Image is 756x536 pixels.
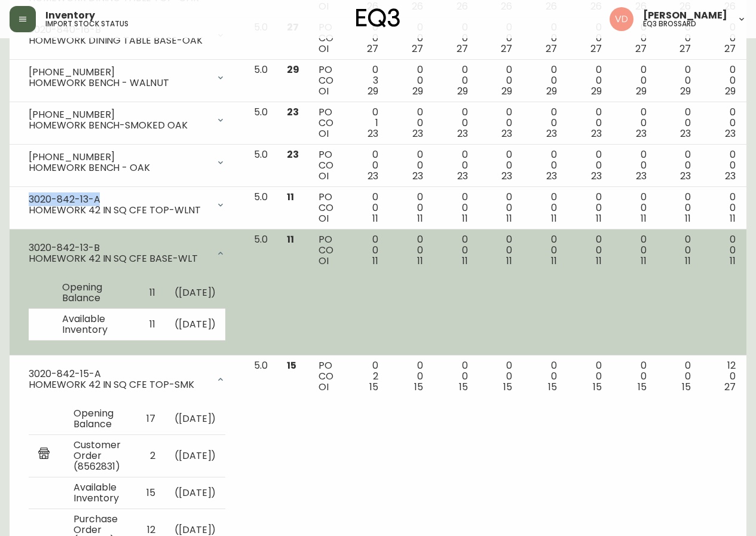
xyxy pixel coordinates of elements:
span: 11 [551,254,557,268]
div: [PHONE_NUMBER]HOMEWORK BENCH - OAK [19,149,235,176]
div: 0 0 [576,107,602,139]
div: 0 0 [486,65,512,97]
span: 23 [680,169,691,183]
div: 0 0 [353,22,378,54]
span: 15 [369,380,378,394]
div: 0 0 [710,234,736,267]
div: 0 0 [531,65,557,97]
div: 0 0 [397,360,423,393]
span: 27 [367,42,378,56]
img: retail_report.svg [38,448,50,462]
div: 0 0 [353,192,378,224]
div: 0 0 [531,149,557,182]
span: 23 [591,169,602,183]
span: 23 [287,105,299,119]
span: OI [319,254,329,268]
div: 0 0 [486,149,512,182]
span: 15 [638,380,647,394]
td: Customer Order (8562831) [64,435,137,477]
td: 5.0 [244,17,277,60]
span: 23 [591,127,602,140]
td: 5.0 [244,60,277,102]
div: 0 0 [531,107,557,139]
span: 23 [368,169,378,183]
span: 23 [412,169,423,183]
span: 23 [725,127,736,140]
div: 3020-842-13-B [29,243,209,253]
td: ( [DATE] ) [165,277,226,309]
span: OI [319,212,329,225]
span: 15 [459,380,468,394]
span: 11 [730,254,736,268]
span: 11 [730,212,736,225]
td: ( [DATE] ) [165,403,226,435]
td: 11 [140,277,165,309]
span: 15 [593,380,602,394]
span: 11 [372,212,378,225]
div: 0 0 [397,107,423,139]
td: Available Inventory [53,309,140,341]
div: 3020-842-13-BHOMEWORK 42 IN SQ CFE BASE-WLT [19,234,235,272]
span: 23 [368,127,378,140]
span: 23 [680,127,691,140]
div: HOMEWORK 42 IN SQ CFE TOP-WLNT [29,205,209,216]
div: 0 0 [621,234,647,267]
div: [PHONE_NUMBER] [29,109,209,120]
span: 23 [412,127,423,140]
span: 23 [457,169,468,183]
div: [PHONE_NUMBER]HOMEWORK BENCH-SMOKED OAK [19,107,235,133]
td: 15 [137,477,165,509]
div: 3020-842-13-AHOMEWORK 42 IN SQ CFE TOP-WLNT [19,192,235,218]
div: PO CO [319,192,333,224]
span: 23 [287,148,299,161]
div: 0 0 [666,192,691,224]
div: 0 0 [666,22,691,54]
td: 5.0 [244,187,277,229]
span: 23 [636,127,647,140]
span: 29 [591,84,602,98]
span: 11 [685,212,691,225]
div: PO CO [319,360,333,393]
span: OI [319,169,329,183]
span: 27 [680,42,691,56]
div: 0 0 [486,107,512,139]
span: 15 [548,380,557,394]
div: 0 0 [621,65,647,97]
div: HOMEWORK BENCH - OAK [29,163,209,173]
div: 0 0 [442,192,468,224]
div: 0 0 [442,234,468,267]
td: ( [DATE] ) [165,477,226,509]
div: 0 0 [531,192,557,224]
div: 0 0 [576,149,602,182]
div: 0 0 [353,149,378,182]
span: 11 [596,212,602,225]
span: 15 [682,380,691,394]
div: 0 0 [576,360,602,393]
div: HOMEWORK BENCH-SMOKED OAK [29,120,209,131]
span: 23 [725,169,736,183]
span: 11 [372,254,378,268]
span: 23 [457,127,468,140]
td: 5.0 [244,102,277,145]
span: 11 [551,212,557,225]
div: HOMEWORK 42 IN SQ CFE TOP-SMK [29,379,209,390]
div: 0 0 [397,22,423,54]
div: 0 0 [621,360,647,393]
div: 0 0 [397,65,423,97]
div: 0 0 [442,65,468,97]
div: HOMEWORK BENCH - WALNUT [29,78,209,88]
span: OI [319,127,329,140]
span: 29 [680,84,691,98]
div: 0 2 [353,360,378,393]
div: 0 0 [531,360,557,393]
td: 17 [137,403,165,435]
div: HOMEWORK DINING TABLE BASE-OAK [29,35,209,46]
div: [PHONE_NUMBER] [29,67,209,78]
div: 0 0 [710,65,736,97]
div: 0 0 [621,149,647,182]
div: 0 0 [531,22,557,54]
div: 0 0 [486,22,512,54]
img: 34cbe8de67806989076631741e6a7c6b [610,7,633,31]
td: Opening Balance [53,277,140,309]
div: 3020-842-13-A [29,194,209,205]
